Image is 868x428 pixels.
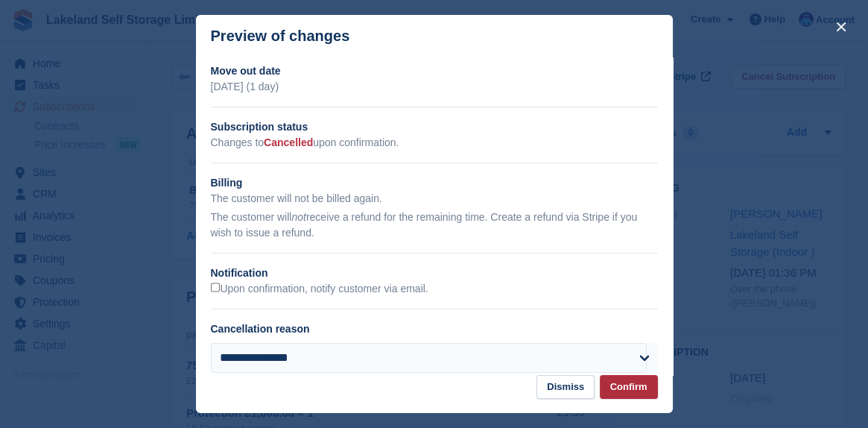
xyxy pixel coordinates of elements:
[211,79,658,95] p: [DATE] (1 day)
[211,283,221,292] input: Upon confirmation, notify customer via email.
[211,210,658,241] p: The customer will receive a refund for the remaining time. Create a refund via Stripe if you wish...
[211,283,428,296] label: Upon confirmation, notify customer via email.
[600,375,658,400] button: Confirm
[211,28,350,45] p: Preview of changes
[211,191,658,207] p: The customer will not be billed again.
[211,265,658,281] h2: Notification
[211,63,658,79] h2: Move out date
[211,175,658,191] h2: Billing
[264,136,313,148] span: Cancelled
[211,135,658,151] p: Changes to upon confirmation.
[829,15,853,39] button: close
[291,211,305,223] em: not
[536,375,595,400] button: Dismiss
[211,323,310,335] label: Cancellation reason
[211,119,658,135] h2: Subscription status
